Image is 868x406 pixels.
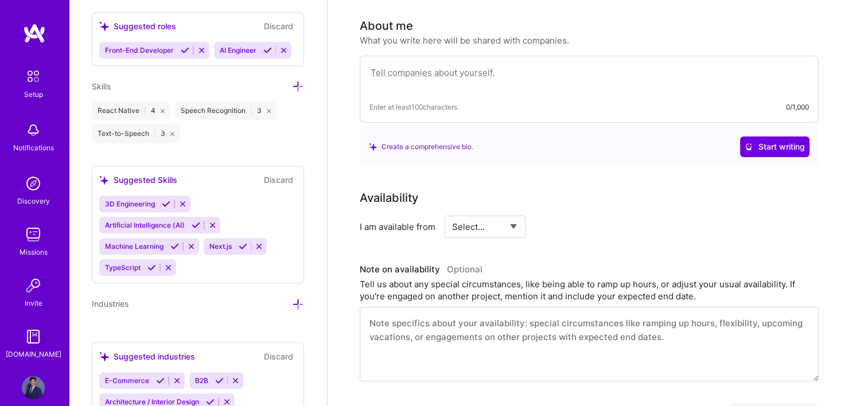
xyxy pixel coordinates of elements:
i: icon Close [170,132,174,136]
div: I am available from [360,221,435,233]
i: Reject [208,221,217,229]
span: E-Commerce [105,376,149,385]
i: Accept [192,221,200,229]
i: Accept [147,263,156,272]
div: Create a comprehensive bio. [369,140,473,153]
span: Start writing [745,141,805,153]
div: Speech Recognition 3 [175,101,277,120]
div: Setup [24,88,43,100]
div: Note on availability [360,261,482,278]
div: Availability [360,189,418,206]
i: icon SuggestedTeams [369,143,377,151]
img: User Avatar [22,376,45,399]
i: Reject [173,376,181,385]
span: Next.js [209,242,232,251]
span: TypeScript [105,263,141,272]
a: User Avatar [19,376,48,399]
span: AI Engineer [220,46,256,54]
i: icon SuggestedTeams [99,175,109,185]
span: Skills [92,81,111,91]
i: Reject [187,242,196,251]
img: bell [22,119,45,142]
button: Discard [260,350,297,363]
i: Accept [162,200,170,208]
div: What you write here will be shared with companies. [360,34,569,46]
span: Machine Learning [105,242,164,251]
span: B2B [195,376,208,385]
span: | [250,106,252,115]
i: Accept [156,376,165,385]
i: Reject [164,263,173,272]
span: Enter at least 100 characters. [369,101,459,113]
i: Reject [231,376,240,385]
i: icon Close [267,109,271,113]
img: guide book [22,325,45,348]
span: 3D Engineering [105,200,155,208]
i: Reject [255,242,263,251]
button: Discard [260,173,297,186]
i: Accept [170,242,179,251]
span: Artificial Intelligence (AI) [105,221,185,229]
button: Discard [260,19,297,33]
div: 0/1,000 [786,101,809,113]
img: setup [21,64,45,88]
img: teamwork [22,223,45,246]
span: Architecture / Interior Design [105,397,199,406]
i: Accept [215,376,224,385]
button: Start writing [740,136,809,157]
i: icon Close [161,109,165,113]
div: Text-to-Speech 3 [92,124,180,143]
div: Notifications [13,142,54,154]
i: Reject [178,200,187,208]
i: icon CrystalBallWhite [745,143,753,151]
div: [DOMAIN_NAME] [6,348,61,360]
div: Suggested roles [99,20,176,32]
div: About me [360,17,413,34]
div: React Native 4 [92,101,170,120]
i: icon SuggestedTeams [99,352,109,361]
div: Discovery [17,195,50,207]
div: Suggested Skills [99,174,177,186]
span: | [144,106,146,115]
div: Invite [25,297,42,309]
i: Accept [206,397,215,406]
div: Missions [20,246,48,258]
i: Reject [197,46,206,54]
i: Accept [181,46,189,54]
img: Invite [22,274,45,297]
img: discovery [22,172,45,195]
div: Tell us about any special circumstances, like being able to ramp up hours, or adjust your usual a... [360,278,819,302]
i: Reject [279,46,288,54]
div: Suggested industries [99,350,195,362]
i: Reject [223,397,231,406]
i: Accept [263,46,272,54]
span: Front-End Developer [105,46,174,54]
span: Industries [92,299,129,309]
i: icon SuggestedTeams [99,21,109,31]
i: Accept [239,242,247,251]
span: | [154,129,156,138]
span: Optional [447,264,482,275]
img: logo [23,23,46,44]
